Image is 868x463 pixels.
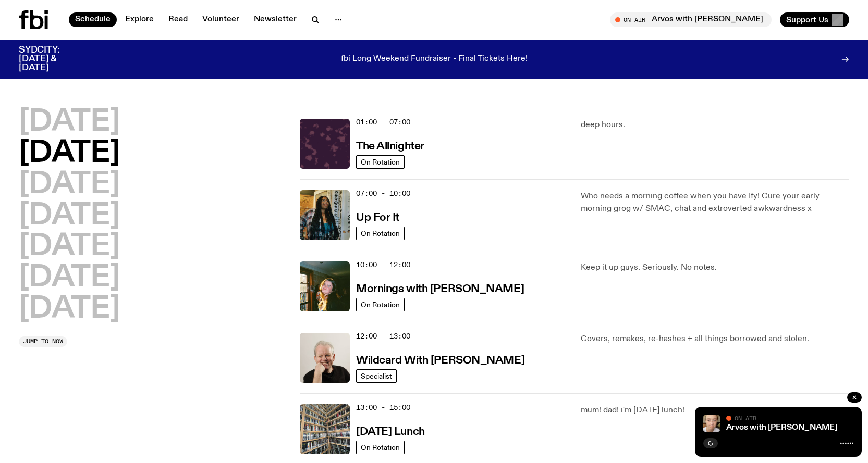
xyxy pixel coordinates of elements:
span: Support Us [786,15,828,24]
button: On AirArvos with [PERSON_NAME] [610,12,772,27]
button: [DATE] [19,139,120,168]
p: mum! dad! i'm [DATE] lunch! [581,404,849,417]
a: Specialist [356,369,397,383]
a: Newsletter [248,12,303,27]
button: [DATE] [19,202,120,231]
a: Schedule [69,12,117,27]
span: 10:00 - 12:00 [356,260,410,270]
button: Support Us [780,12,849,27]
h3: Up For It [356,212,399,223]
p: fbi Long Weekend Fundraiser - Final Tickets Here! [341,55,528,64]
h3: Mornings with [PERSON_NAME] [356,284,524,295]
span: On Rotation [361,158,400,166]
h3: The Allnighter [356,141,424,152]
span: 07:00 - 10:00 [356,189,410,198]
p: Covers, remakes, re-hashes + all things borrowed and stolen. [581,333,849,345]
a: Explore [119,12,160,27]
a: Up For It [356,210,399,223]
a: Mornings with [PERSON_NAME] [356,282,524,295]
button: [DATE] [19,232,120,261]
span: Jump to now [23,339,63,344]
a: Arvos with [PERSON_NAME] [726,423,837,432]
span: 12:00 - 13:00 [356,331,410,341]
a: On Rotation [356,441,405,454]
h3: SYDCITY: [DATE] & [DATE] [19,46,85,72]
button: [DATE] [19,108,120,137]
img: Stuart is smiling charmingly, wearing a black t-shirt against a stark white background. [300,333,350,383]
span: On Rotation [361,301,400,309]
span: On Rotation [361,230,400,237]
img: Freya smiles coyly as she poses for the image. [300,261,350,311]
a: Volunteer [196,12,246,27]
a: The Allnighter [356,139,424,152]
button: [DATE] [19,264,120,293]
span: On Rotation [361,444,400,452]
img: Ify - a Brown Skin girl with black braided twists, looking up to the side with her tongue stickin... [300,190,350,240]
span: Specialist [361,372,392,380]
button: [DATE] [19,295,120,324]
img: A corner shot of the fbi music library [300,404,350,454]
a: [DATE] Lunch [356,424,425,437]
a: On Rotation [356,298,405,311]
a: Wildcard With [PERSON_NAME] [356,353,524,366]
button: Jump to now [19,336,67,347]
a: Read [162,12,194,27]
span: 01:00 - 07:00 [356,117,410,127]
h3: Wildcard With [PERSON_NAME] [356,355,524,366]
p: Keep it up guys. Seriously. No notes. [581,261,849,274]
a: On Rotation [356,227,405,240]
p: deep hours. [581,119,849,131]
span: 13:00 - 15:00 [356,403,410,412]
p: Who needs a morning coffee when you have Ify! Cure your early morning grog w/ SMAC, chat and extr... [581,190,849,215]
a: On Rotation [356,155,405,169]
button: [DATE] [19,170,120,199]
span: On Air [735,415,756,421]
h3: [DATE] Lunch [356,427,425,437]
